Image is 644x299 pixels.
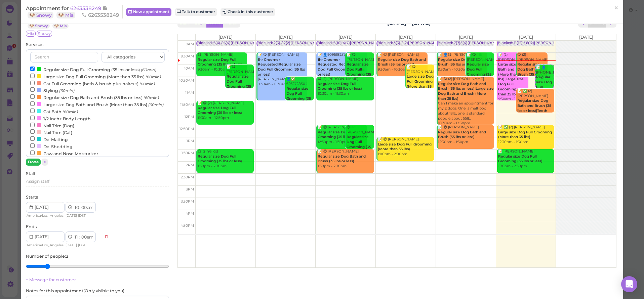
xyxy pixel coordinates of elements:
[197,41,289,46] div: Blocked: 6(6) / 6(4)[PERSON_NAME] • appointment
[30,67,35,71] input: Regular size Dog Full Grooming (35 lbs or less) (60min)
[377,137,434,157] div: 📝 😋 [PERSON_NAME] 1:00pm - 2:00pm
[498,149,554,169] div: 📝 [PERSON_NAME] 1:30pm - 2:30pm
[26,288,124,294] label: Notes for this appointment ( Only visible to you )
[467,62,491,81] b: Regular size Dog Full Grooming (35 lbs or less)
[318,154,366,164] b: Regular size Dog Bath and Brush (35 lbs or less)
[27,243,64,247] span: America/Los_Angeles
[179,78,194,83] span: 10:30am
[30,129,72,136] label: Nail Trim (Cat)
[258,57,305,77] b: 1hr Groomer Requested|Regular size Dog Full Grooming (35 lbs or less)
[30,81,35,85] input: Cat Full Grooming (bath & brush plus haircut) (60min)
[498,154,542,164] b: Regular size Dog Full Grooming (35 lbs or less)
[346,125,374,165] div: 😋 [PERSON_NAME] 12:30pm - 1:30pm
[377,52,427,72] div: 📝 😋 [PERSON_NAME] 9:30am - 10:30am
[63,110,78,114] small: (60min)
[26,42,43,48] label: Services
[187,139,194,143] span: 1pm
[44,160,46,164] span: ×
[30,129,35,134] input: Nail Trim (Cat)
[30,87,35,92] input: Styling (60min)
[317,125,367,145] div: 📝 😋 [PERSON_NAME] 12:30pm - 1:30pm
[279,35,293,40] span: [DATE]
[517,89,554,128] div: 📝 ✅ (2) [PERSON_NAME] tb and facetrim 11:00am - 12:00pm
[181,54,194,58] span: 9:30am
[180,223,194,228] span: 4:30pm
[180,102,194,107] span: 11:30am
[438,82,494,101] b: Regular size Dog Bath and Brush (35 lbs or less)|Large size Dog Bath and Brush (More than 35 lbs)
[26,31,36,37] span: Mia
[186,163,194,167] span: 2pm
[579,35,593,40] span: [DATE]
[186,187,194,191] span: 3pm
[438,77,494,126] div: 📝 😋 (2) [PERSON_NAME] Can I make an appointment for my 2 dogs. One is maltipoo about 13lb, one is...
[517,52,548,92] div: 😋 (2) [PERSON_NAME] 9:30am - 10:30am
[438,52,487,72] div: 📝 👤😋 [PERSON_NAME] 9:30am - 10:30am
[338,35,353,40] span: [DATE]
[30,101,35,106] input: Large size Dog Bath and Brush (More than 35 lbs) (60min)
[30,66,156,73] label: Regular size Dog Full Grooming (35 lbs or less)
[220,8,275,16] button: Check in this customer
[317,52,367,92] div: 📝 👤9096182372 yorkie [PERSON_NAME] 9:30am - 10:30am
[286,86,311,105] b: Regular size Dog Full Grooming (35 lbs or less)
[467,52,494,92] div: 📝 😋 [PERSON_NAME] 9:30am - 10:30am
[148,102,164,107] small: (60min)
[30,108,78,115] label: Cat Bath
[103,5,108,11] span: Note
[378,142,432,152] b: Large size Dog Full Grooming (More than 35 lbs)
[197,149,254,169] div: 😋 (2) Ye Kid 1:30pm - 2:30pm
[59,88,75,93] small: (60min)
[28,23,50,29] a: 🐶 Snowy
[318,82,362,91] b: Regular size Dog Full Grooming (35 lbs or less)
[30,74,35,78] input: Large size Dog Full Grooming (More than 35 lbs) (60min)
[438,57,486,67] b: Regular size Dog Bath and Brush (35 lbs or less)
[30,116,35,120] input: 1/2 Inch+ Body Length
[498,130,552,139] b: Large size Dog Full Grooming (More than 35 lbs)
[30,101,164,108] label: Large size Dog Bath and Brush (More than 35 lbs)
[30,109,35,113] input: Cat Bath (60min)
[181,175,194,179] span: 2:30pm
[186,42,194,46] span: 9am
[27,213,64,218] span: America/Los_Angeles
[318,130,362,139] b: Regular size Dog Full Grooming (35 lbs or less)
[30,73,161,80] label: Large size Dog Full Grooming (More than 35 lbs)
[30,136,35,141] input: De-Matting
[186,211,194,216] span: 4pm
[378,57,426,67] b: Regular size Dog Bath and Brush (35 lbs or less)
[621,276,637,292] div: Open Intercom Messenger
[346,52,374,92] div: 📝 😋 [PERSON_NAME] 9:30am - 10:30am
[26,194,38,200] label: Starts
[318,57,365,77] b: 1hr Groomer Requested|Regular size Dog Full Grooming (35 lbs or less)
[30,136,68,143] label: De-Matting
[347,62,371,81] b: Regular size Dog Full Grooming (35 lbs or less)
[56,12,75,18] a: 🐶 Mia
[28,12,53,18] a: 🐶 Snowy
[26,159,41,166] button: Done
[79,243,86,247] span: DST
[175,8,217,16] a: Talk to customer
[286,77,314,116] div: 👤✅ 6262728504 10:30am - 11:30am
[30,115,91,122] label: 1/2 Inch+ Body Length
[198,57,242,67] b: Regular size Dog Full Grooming (35 lbs or less)
[257,52,307,87] div: 📝 😋 [PERSON_NAME] [PERSON_NAME] 9:30am - 11:30am
[399,35,413,40] span: [DATE]
[30,123,35,127] input: Nail Trim (Dog)
[26,171,35,177] label: Staff
[438,130,486,139] b: Regular size Dog Bath and Brush (35 lbs or less)
[26,213,101,219] div: | |
[498,52,528,102] div: 📝 (2) [PERSON_NAME] 9:30am - 11:30am
[30,94,35,99] input: Regular size Dog Bath and Brush (35 lbs or less) (60min)
[614,3,618,13] span: ×
[198,154,242,164] b: Regular size Dog Full Grooming (35 lbs or less)
[30,94,159,101] label: Regular size Dog Bath and Brush (35 lbs or less)
[26,253,68,259] label: Number of people :
[30,151,35,155] input: Paw and Nose Moisturizer
[30,143,35,148] input: De-Shedding
[26,224,37,230] label: Ends
[184,66,194,71] span: 10am
[317,149,374,169] div: 📝 😋 [PERSON_NAME] 1:30pm - 2:30pm
[182,151,194,155] span: 1:30pm
[407,74,434,93] b: Large size Dog Full Grooming (More than 35 lbs)
[66,254,68,259] b: 2
[37,31,52,37] span: Snowy
[42,159,48,166] button: ×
